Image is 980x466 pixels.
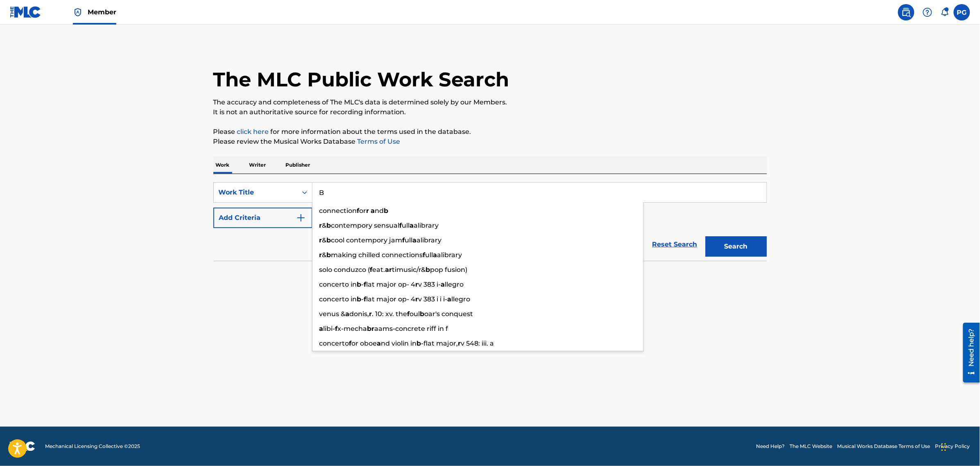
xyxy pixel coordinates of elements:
span: Member [88,7,116,17]
strong: a [346,310,350,318]
p: Publisher [283,156,313,174]
strong: f [335,325,338,333]
strong: b [426,266,430,274]
span: libi- [324,325,335,333]
strong: b [420,310,425,318]
strong: a [385,266,389,274]
span: ull [402,222,410,229]
strong: b [327,251,331,259]
span: contempory sensual [331,222,400,229]
span: or [360,207,367,215]
span: v 383 i i i- [419,295,448,303]
span: -flat major, [421,339,458,347]
span: & [322,236,327,244]
img: logo [10,441,35,451]
p: Work [213,156,232,174]
strong: r [369,310,372,318]
strong: f [349,339,352,347]
strong: b [357,281,362,288]
img: help [923,7,932,17]
strong: r [458,339,461,347]
div: Work Title [219,188,292,197]
span: & [322,222,327,229]
span: pop fusion) [430,266,468,274]
strong: r [319,236,322,244]
button: Add Criteria [213,208,312,228]
span: aams-concrete riff in f [375,325,448,333]
span: x-mecha [338,325,367,333]
span: oul [410,310,420,318]
span: lat major op- 4 [367,295,416,303]
strong: r [416,295,419,303]
p: Please review the Musical Works Database [213,137,767,147]
span: llegro [445,281,464,288]
img: 9d2ae6d4665cec9f34b9.svg [296,213,306,223]
span: alibrary [417,236,442,244]
span: nd violin in [381,339,417,347]
p: Writer [247,156,269,174]
p: It is not an authoritative source for recording information. [213,107,767,117]
strong: r [416,281,419,288]
strong: a [441,281,445,288]
img: Top Rightsholder [73,7,83,17]
strong: b [357,295,362,303]
strong: b [327,222,331,229]
strong: r [372,325,375,333]
img: search [901,7,911,17]
span: eat. [373,266,385,274]
span: v 548: iii. a [461,339,494,347]
strong: r [319,251,322,259]
a: Privacy Policy [935,443,970,450]
div: Drag [942,435,946,459]
a: Musical Works Database Terms of Use [837,443,930,450]
span: concerto [319,339,349,347]
strong: a [448,295,452,303]
strong: a [371,207,375,215]
span: concerto in [319,281,357,288]
span: solo conduzco ( [319,266,370,274]
span: v 383 i- [419,281,441,288]
strong: f [400,222,402,229]
a: The MLC Website [790,443,833,450]
strong: r [367,207,369,215]
a: Terms of Use [356,138,401,145]
iframe: Resource Center [957,320,980,386]
a: Public Search [898,4,914,20]
strong: a [319,325,324,333]
span: llegro [452,295,471,303]
strong: f [370,266,373,274]
span: making chilled connections [331,251,423,259]
strong: b [417,339,421,347]
span: - [362,281,364,288]
strong: f [423,251,425,259]
span: alibrary [414,222,439,229]
span: ull [405,236,413,244]
button: Search [706,236,767,257]
form: Search Form [213,182,767,261]
span: oar's conquest [425,310,473,318]
strong: a [377,339,381,347]
a: Reset Search [648,235,702,253]
span: Mechanical Licensing Collective © 2025 [45,443,140,450]
span: or oboe [352,339,377,347]
p: Please for more information about the terms used in the database. [213,127,767,137]
span: lat major op- 4 [367,281,416,288]
img: MLC Logo [10,6,41,18]
p: The accuracy and completeness of The MLC's data is determined solely by our Members. [213,97,767,107]
strong: f [364,281,367,288]
span: & [322,251,327,259]
strong: r [389,266,392,274]
strong: b [384,207,389,215]
span: ull [425,251,433,259]
span: alibrary [437,251,462,259]
span: nd [375,207,384,215]
span: . 10: xv. the [372,310,407,318]
a: click here [237,128,269,136]
span: venus & [319,310,346,318]
iframe: Chat Widget [939,427,980,466]
strong: f [364,295,367,303]
strong: f [403,236,405,244]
